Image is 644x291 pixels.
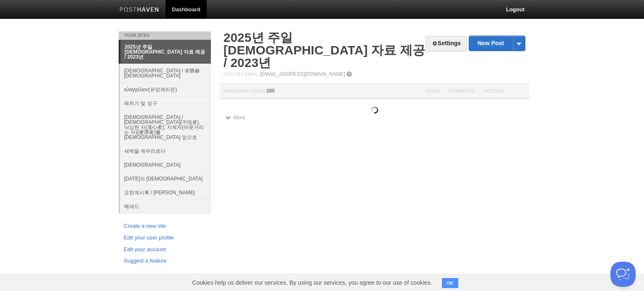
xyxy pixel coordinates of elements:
[120,82,211,96] a: εὐαγγέλιον(유앙게리온)
[120,144,211,158] a: 새벽을 깨우리로다
[124,222,206,231] a: Create a new site
[120,40,211,64] a: 2025년 주일 [DEMOGRAPHIC_DATA] 자료 제공 / 2023년
[184,274,440,291] span: Cookies help us deliver our services. By using our services, you agree to our use of cookies.
[120,110,211,144] a: [DEMOGRAPHIC_DATA] / [DEMOGRAPHIC_DATA](不信者), 낙심한 자(落心者), 지체자(머뭇거리는 자)(遲滯者)를 [DEMOGRAPHIC_DATA] 앞으로
[124,257,206,265] a: Suggest a feature
[479,84,530,99] th: Actions
[371,107,378,113] img: loading.gif
[119,7,159,13] img: Posthaven-bar
[120,172,211,185] a: [DATE]의 [DEMOGRAPHIC_DATA]
[442,278,458,288] button: OK
[266,88,275,94] span: 285
[120,158,211,172] a: [DEMOGRAPHIC_DATA]
[426,36,467,52] a: Settings
[124,234,206,242] a: Edit your user profile
[119,31,211,40] li: Your Sites
[444,84,479,99] th: Comments
[421,84,444,99] th: Views
[120,185,211,199] a: 요한계시록 / [PERSON_NAME]
[260,71,345,77] a: [EMAIL_ADDRESS][DOMAIN_NAME]
[120,64,211,82] a: [DEMOGRAPHIC_DATA] / 李勝赫[DEMOGRAPHIC_DATA]
[124,245,206,254] a: Edit your account
[120,199,211,213] a: 헤세드
[223,31,425,70] a: 2025년 주일 [DEMOGRAPHIC_DATA] 자료 제공 / 2023년
[469,36,525,51] a: New Post
[223,72,258,77] span: Post by Email
[120,96,211,110] a: 레위기 및 성구
[219,84,421,99] th: Homepage Views
[226,115,245,121] a: More
[610,262,636,287] iframe: Help Scout Beacon - Open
